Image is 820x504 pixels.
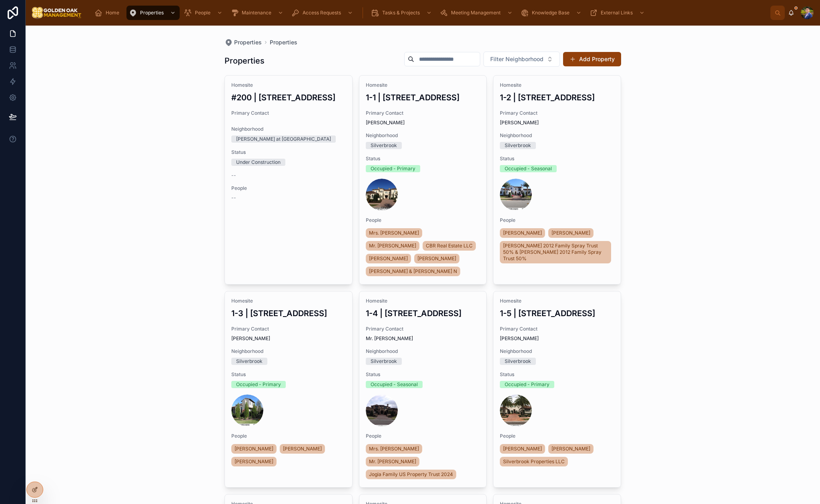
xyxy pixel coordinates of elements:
span: CBR Real Estate LLC [426,243,473,249]
span: [PERSON_NAME] 2012 Family Spray Trust 50% & [PERSON_NAME] 2012 Family Spray Trust 50% [503,243,608,262]
span: People [195,10,211,16]
a: Homesite1-2 | [STREET_ADDRESS]Primary Contact[PERSON_NAME]NeighborhoodSilverbrookStatusOccupied -... [493,75,621,285]
span: Neighborhood [500,348,614,355]
span: [PERSON_NAME] [369,255,408,262]
a: Jogia Family US Property Trust 2024 [366,470,456,479]
span: -- [231,172,236,179]
span: Neighborhood [500,132,614,139]
span: Meeting Management [451,10,501,16]
span: Properties [270,38,297,46]
span: People [231,433,346,439]
h3: 1-3 | [STREET_ADDRESS] [231,307,346,319]
h3: 1-2 | [STREET_ADDRESS] [500,92,614,104]
div: Occupied - Seasonal [371,381,418,388]
span: People [500,217,614,223]
span: Homesite [366,82,480,88]
a: [PERSON_NAME] 2012 Family Spray Trust 50% & [PERSON_NAME] 2012 Family Spray Trust 50% [500,241,611,263]
span: People [500,433,614,439]
div: Silverbrook [371,358,397,365]
span: [PERSON_NAME] [500,335,614,342]
span: Filter Neighborhood [490,55,543,63]
div: Silverbrook [371,142,397,149]
div: scrollable content [88,4,770,22]
span: External Links [601,10,633,16]
span: Status [231,371,346,378]
a: Silverbrook Properties LLC [500,457,568,466]
span: [PERSON_NAME] [551,446,590,452]
span: [PERSON_NAME] [283,446,322,452]
span: People [366,433,480,439]
a: Tasks & Projects [369,6,436,20]
div: Silverbrook [236,358,263,365]
h1: Properties [225,55,265,66]
span: [PERSON_NAME] [503,446,542,452]
span: Home [106,10,119,16]
div: [PERSON_NAME] at [GEOGRAPHIC_DATA] [236,135,331,143]
span: Status [500,155,614,162]
span: Status [366,155,480,162]
div: Under Construction [236,159,281,166]
span: Homesite [500,82,614,88]
h3: 1-5 | [STREET_ADDRESS] [500,307,614,319]
a: [PERSON_NAME] [366,254,411,263]
a: Mr. [PERSON_NAME] [366,241,419,251]
span: Jogia Family US Property Trust 2024 [369,471,453,478]
span: Knowledge Base [532,10,569,16]
a: [PERSON_NAME] [280,444,325,454]
a: External Links [587,6,649,20]
a: Maintenance [228,6,287,20]
span: People [231,185,346,191]
div: Occupied - Seasonal [505,165,552,172]
img: App logo [32,6,82,19]
a: [PERSON_NAME] [548,228,593,238]
a: Properties [225,38,262,46]
a: Mr. [PERSON_NAME] [366,457,419,466]
span: Maintenance [242,10,271,16]
span: Status [500,371,614,378]
a: Mrs. [PERSON_NAME] [366,444,422,454]
span: Homesite [500,298,614,304]
span: Access Requests [303,10,341,16]
span: Properties [140,10,164,16]
a: Homesite1-5 | [STREET_ADDRESS]Primary Contact[PERSON_NAME]NeighborhoodSilverbrookStatusOccupied -... [493,291,621,488]
span: Primary Contact [231,326,346,332]
span: Primary Contact [366,110,480,116]
span: Mrs. [PERSON_NAME] [369,446,419,452]
span: Primary Contact [500,110,614,116]
a: [PERSON_NAME] [414,254,459,263]
span: Status [366,371,480,378]
span: Neighborhood [366,348,480,355]
a: Homesite1-4 | [STREET_ADDRESS]Primary ContactMr. [PERSON_NAME]NeighborhoodSilverbrookStatusOccupi... [359,291,487,488]
a: Homesite1-3 | [STREET_ADDRESS]Primary Contact[PERSON_NAME]NeighborhoodSilverbrookStatusOccupied -... [225,291,353,488]
div: Occupied - Primary [505,381,549,388]
a: Homesite#200 | [STREET_ADDRESS]Primary ContactNeighborhood[PERSON_NAME] at [GEOGRAPHIC_DATA]Statu... [225,75,353,285]
button: Select Button [483,52,560,67]
span: Neighborhood [231,348,346,355]
span: People [366,217,480,223]
a: [PERSON_NAME] [231,457,277,466]
div: Occupied - Primary [236,381,281,388]
a: Mrs. [PERSON_NAME] [366,228,422,238]
span: Status [231,149,346,155]
span: Properties [234,38,262,46]
a: CBR Real Estate LLC [423,241,476,251]
button: Add Property [563,52,621,66]
h3: #200 | [STREET_ADDRESS] [231,92,346,104]
span: -- [231,195,236,201]
span: Tasks & Projects [382,10,420,16]
h3: 1-1 | [STREET_ADDRESS] [366,92,480,104]
a: [PERSON_NAME] [500,228,545,238]
span: [PERSON_NAME] [235,446,273,452]
span: Neighborhood [231,126,346,132]
a: [PERSON_NAME] & [PERSON_NAME] N [366,267,460,276]
a: [PERSON_NAME] [500,444,545,454]
span: [PERSON_NAME] [417,255,456,262]
span: [PERSON_NAME] & [PERSON_NAME] N [369,268,457,275]
span: [PERSON_NAME] [551,230,590,236]
a: [PERSON_NAME] [548,444,593,454]
span: Primary Contact [366,326,480,332]
div: Occupied - Primary [371,165,415,172]
a: Meeting Management [437,6,517,20]
a: Homesite1-1 | [STREET_ADDRESS]Primary Contact[PERSON_NAME]NeighborhoodSilverbrookStatusOccupied -... [359,75,487,285]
